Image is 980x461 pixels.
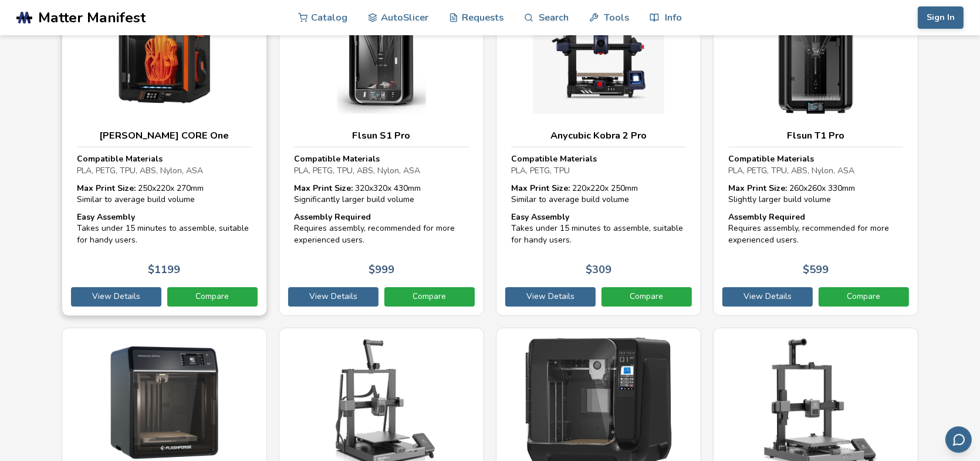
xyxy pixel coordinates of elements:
[918,6,964,29] button: Sign In
[511,165,570,176] span: PLA, PETG, TPU
[728,165,854,176] span: PLA, PETG, TPU, ABS, Nylon, ASA
[384,287,475,306] a: Compare
[728,183,903,206] div: 260 x 260 x 330 mm Slightly larger build volume
[294,211,371,223] strong: Assembly Required
[77,165,203,176] span: PLA, PETG, TPU, ABS, Nylon, ASA
[294,183,469,206] div: 320 x 320 x 430 mm Significantly larger build volume
[77,183,136,194] strong: Max Print Size:
[294,183,353,194] strong: Max Print Size:
[294,211,469,246] div: Requires assembly, recommended for more experienced users.
[71,287,161,306] a: View Details
[722,287,813,306] a: View Details
[511,211,686,246] div: Takes under 15 minutes to assemble, suitable for handy users.
[77,211,252,246] div: Takes under 15 minutes to assemble, suitable for handy users.
[728,211,805,223] strong: Assembly Required
[511,211,569,223] strong: Easy Assembly
[511,183,570,194] strong: Max Print Size:
[511,153,597,164] strong: Compatible Materials
[601,287,692,306] a: Compare
[77,130,252,142] h3: [PERSON_NAME] CORE One
[167,287,258,306] a: Compare
[294,130,469,142] h3: Flsun S1 Pro
[294,165,420,176] span: PLA, PETG, TPU, ABS, Nylon, ASA
[728,183,787,194] strong: Max Print Size:
[294,153,380,164] strong: Compatible Materials
[511,183,686,206] div: 220 x 220 x 250 mm Similar to average build volume
[945,426,972,453] button: Send feedback via email
[38,9,146,26] span: Matter Manifest
[288,287,379,306] a: View Details
[148,264,181,276] p: $ 1199
[77,183,252,206] div: 250 x 220 x 270 mm Similar to average build volume
[369,264,394,276] p: $ 999
[728,130,903,142] h3: Flsun T1 Pro
[511,130,686,142] h3: Anycubic Kobra 2 Pro
[505,287,596,306] a: View Details
[803,264,829,276] p: $ 599
[819,287,909,306] a: Compare
[728,153,814,164] strong: Compatible Materials
[586,264,611,276] p: $ 309
[728,211,903,246] div: Requires assembly, recommended for more experienced users.
[77,211,135,223] strong: Easy Assembly
[77,153,163,164] strong: Compatible Materials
